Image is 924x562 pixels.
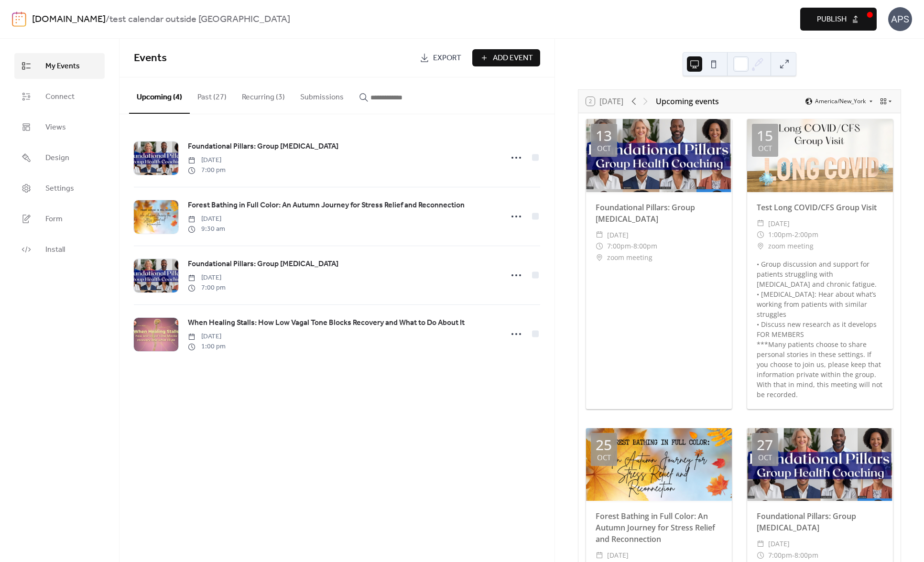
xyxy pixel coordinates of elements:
[757,218,764,229] div: ​
[815,98,866,104] span: America/New_York
[32,11,106,29] a: [DOMAIN_NAME]
[596,252,603,263] div: ​
[188,155,226,165] span: [DATE]
[596,438,612,452] div: 25
[757,129,773,143] div: 15
[14,145,105,171] a: Design
[14,114,105,140] a: Views
[45,152,69,164] span: Design
[607,252,652,263] span: zoom meeting
[607,550,629,561] span: [DATE]
[188,224,225,234] span: 9:30 am
[596,229,603,241] div: ​
[757,538,764,550] div: ​
[234,77,293,113] button: Recurring (3)
[433,53,461,64] span: Export
[757,240,764,252] div: ​
[188,165,226,175] span: 7:00 pm
[758,454,772,461] div: Oct
[747,510,893,533] div: Foundational Pillars: Group [MEDICAL_DATA]
[758,145,772,152] div: Oct
[188,342,226,352] span: 1:00 pm
[817,14,847,25] span: Publish
[14,237,105,262] a: Install
[14,175,105,201] a: Settings
[656,96,719,107] div: Upcoming events
[190,77,234,113] button: Past (27)
[188,273,226,283] span: [DATE]
[607,240,631,252] span: 7:00pm
[188,140,338,153] a: Foundational Pillars: Group [MEDICAL_DATA]
[493,53,533,64] span: Add Event
[800,8,877,31] button: Publish
[14,53,105,79] a: My Events
[768,218,790,229] span: [DATE]
[757,550,764,561] div: ​
[757,438,773,452] div: 27
[472,49,540,66] button: Add Event
[188,258,338,270] a: Foundational Pillars: Group [MEDICAL_DATA]
[134,48,167,69] span: Events
[109,11,290,29] b: test calendar outside [GEOGRAPHIC_DATA]
[597,145,611,152] div: Oct
[188,283,226,293] span: 7:00 pm
[45,214,63,225] span: Form
[631,240,633,252] span: -
[188,317,465,329] a: When Healing Stalls: How Low Vagal Tone Blocks Recovery and What to Do About It
[129,77,190,114] button: Upcoming (4)
[188,214,225,224] span: [DATE]
[188,332,226,342] span: [DATE]
[792,550,794,561] span: -
[12,11,26,27] img: logo
[586,202,732,225] div: Foundational Pillars: Group [MEDICAL_DATA]
[747,202,893,213] div: Test Long COVID/CFS Group Visit
[14,206,105,232] a: Form
[768,240,814,252] span: zoom meeting
[45,61,80,72] span: My Events
[792,229,794,240] span: -
[188,200,465,211] span: Forest Bathing in Full Color: An Autumn Journey for Stress Relief and Reconnection
[106,11,109,29] b: /
[768,538,790,550] span: [DATE]
[45,244,65,256] span: Install
[794,550,818,561] span: 8:00pm
[747,259,893,400] div: • Group discussion and support for patients struggling with [MEDICAL_DATA] and chronic fatigue. •...
[293,77,351,113] button: Submissions
[757,229,764,240] div: ​
[586,510,732,545] div: Forest Bathing in Full Color: An Autumn Journey for Stress Relief and Reconnection
[45,91,75,103] span: Connect
[188,259,338,270] span: Foundational Pillars: Group [MEDICAL_DATA]
[188,199,465,212] a: Forest Bathing in Full Color: An Autumn Journey for Stress Relief and Reconnection
[188,317,465,329] span: When Healing Stalls: How Low Vagal Tone Blocks Recovery and What to Do About It
[45,122,66,133] span: Views
[633,240,657,252] span: 8:00pm
[794,229,818,240] span: 2:00pm
[596,129,612,143] div: 13
[607,229,629,241] span: [DATE]
[597,454,611,461] div: Oct
[45,183,74,195] span: Settings
[768,229,792,240] span: 1:00pm
[596,550,603,561] div: ​
[596,240,603,252] div: ​
[14,84,105,109] a: Connect
[768,550,792,561] span: 7:00pm
[888,7,912,31] div: APS
[413,49,468,66] a: Export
